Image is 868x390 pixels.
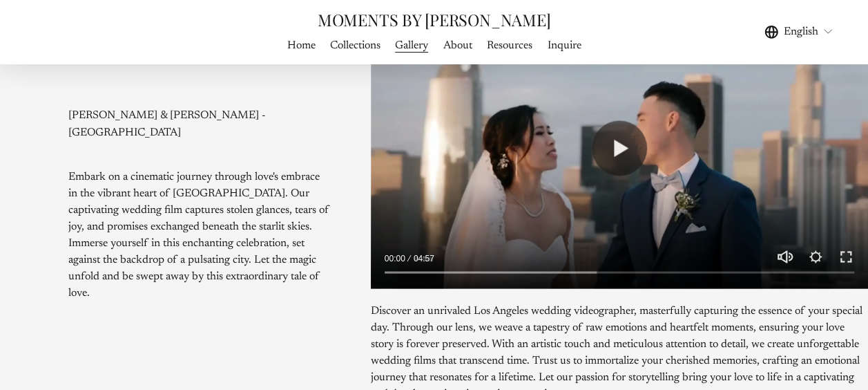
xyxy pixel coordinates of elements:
[395,36,428,55] a: folder dropdown
[764,23,833,41] div: language picker
[487,36,532,55] a: Resources
[287,36,316,55] a: Home
[409,251,438,265] div: Duration
[784,24,818,40] span: English
[318,9,550,30] a: MOMENTS BY [PERSON_NAME]
[68,107,329,140] p: [PERSON_NAME] & [PERSON_NAME] - [GEOGRAPHIC_DATA]
[395,37,428,54] span: Gallery
[330,36,380,55] a: Collections
[385,267,854,277] input: Seek
[68,151,329,301] p: Embark on a cinematic journey through love's embrace in the vibrant heart of [GEOGRAPHIC_DATA]. O...
[547,36,581,55] a: Inquire
[443,36,472,55] a: About
[385,251,409,265] div: Current time
[592,120,647,176] button: Play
